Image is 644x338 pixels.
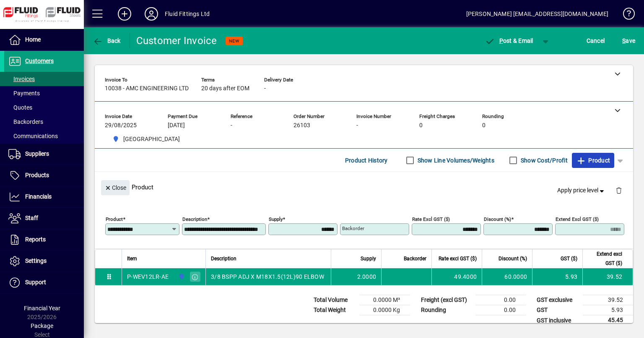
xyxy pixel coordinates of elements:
td: Rounding [417,305,475,315]
td: 39.52 [582,268,633,285]
span: Description [211,254,236,263]
a: Staff [4,208,84,229]
a: Quotes [4,100,84,115]
span: Supply [361,254,376,263]
button: Close [101,180,130,195]
button: Product History [342,153,391,168]
span: S [622,37,626,44]
a: Reports [4,229,84,250]
td: 5.93 [583,305,633,315]
a: Financials [4,186,84,207]
span: 26103 [293,122,310,129]
a: Products [4,165,84,186]
span: Item [127,254,137,263]
mat-label: Discount (%) [484,216,511,222]
td: 0.0000 Kg [360,305,410,315]
span: ost & Email [485,37,533,44]
td: 0.00 [475,295,526,305]
app-page-header-button: Close [99,183,132,191]
div: 49.4000 [437,272,477,281]
td: 45.45 [583,315,633,326]
td: 0.00 [475,305,526,315]
mat-label: Supply [269,216,283,222]
span: Cancel [587,34,605,47]
span: 10038 - AMC ENGINEERING LTD [105,85,189,92]
label: Show Line Volumes/Weights [416,156,494,165]
span: Discount (%) [499,254,527,263]
span: - [231,122,232,129]
a: Backorders [4,115,84,129]
button: Apply price level [554,183,609,198]
span: Financials [25,193,52,200]
a: Support [4,272,84,293]
mat-label: Description [182,216,207,222]
span: Package [31,322,53,329]
span: Products [25,172,49,178]
td: Freight (excl GST) [417,295,475,305]
a: Invoices [4,72,84,86]
span: 29/08/2025 [105,122,137,129]
span: Invoices [8,76,35,82]
label: Show Cost/Profit [519,156,568,165]
span: [DATE] [168,122,185,129]
button: Delete [609,180,629,200]
div: Customer Invoice [136,34,217,47]
td: 0.0000 M³ [360,295,410,305]
button: Cancel [584,33,607,48]
span: NEW [229,38,239,44]
div: Fluid Fittings Ltd [165,7,210,21]
span: Back [93,37,121,44]
span: 0 [419,122,423,129]
span: Customers [25,58,54,64]
div: P-WEV12LR-AE [127,272,169,281]
span: Reports [25,236,46,243]
span: 0 [482,122,486,129]
span: Payments [8,90,40,97]
td: 5.93 [532,268,582,285]
span: - [356,122,358,129]
span: Product History [345,154,388,167]
button: Product [572,153,614,168]
a: Payments [4,86,84,100]
span: GST ($) [561,254,577,263]
span: - [264,85,266,92]
span: 20 days after EOM [201,85,249,92]
span: Support [25,279,46,286]
span: Backorders [8,118,43,125]
mat-label: Extend excl GST ($) [556,216,599,222]
a: Knowledge Base [617,2,634,29]
span: Communications [8,133,58,139]
span: Rate excl GST ($) [439,254,477,263]
a: Home [4,29,84,50]
a: Communications [4,129,84,143]
span: Close [104,181,126,195]
span: Settings [25,257,47,264]
span: Extend excl GST ($) [588,249,622,268]
a: Settings [4,251,84,272]
span: 2.0000 [357,272,377,281]
span: [GEOGRAPHIC_DATA] [123,135,180,144]
td: GST inclusive [532,315,583,326]
span: Backorder [404,254,426,263]
div: [PERSON_NAME] [EMAIL_ADDRESS][DOMAIN_NAME] [466,7,608,21]
button: Profile [138,6,165,21]
span: Staff [25,215,38,221]
button: Save [620,33,637,48]
span: Apply price level [557,186,606,195]
td: GST [532,305,583,315]
app-page-header-button: Back [84,33,130,48]
span: ave [622,34,635,47]
app-page-header-button: Delete [609,186,629,194]
span: Financial Year [24,305,60,312]
mat-label: Backorder [342,225,364,231]
span: P [499,37,503,44]
span: AUCKLAND [109,134,183,144]
td: Total Weight [309,305,360,315]
td: 60.0000 [482,268,532,285]
span: Product [576,154,610,167]
td: 39.52 [583,295,633,305]
span: Suppliers [25,150,49,157]
mat-label: Product [106,216,123,222]
span: Quotes [8,104,32,111]
span: AUCKLAND [176,272,186,281]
